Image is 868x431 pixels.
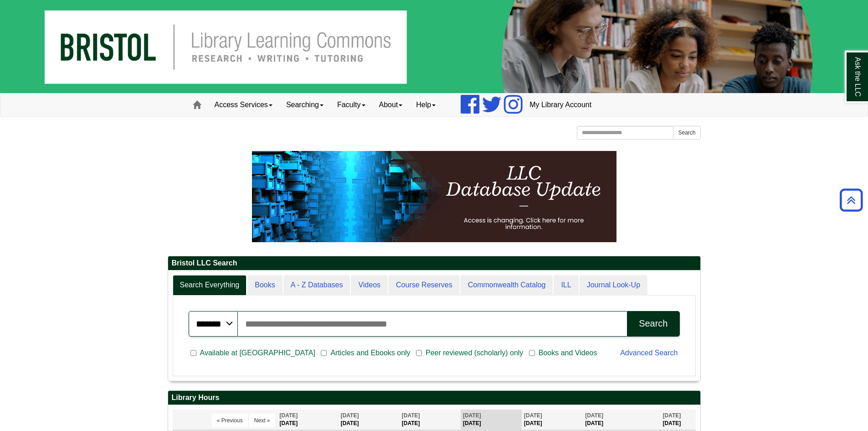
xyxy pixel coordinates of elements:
[409,93,442,116] a: Help
[416,349,422,357] input: Peer reviewed (scholarly) only
[422,348,527,358] span: Peer reviewed (scholarly) only
[330,93,372,116] a: Faculty
[837,194,866,206] a: Back to Top
[660,410,695,430] th: [DATE]
[279,93,330,116] a: Searching
[554,275,578,296] a: ILL
[663,412,681,419] span: [DATE]
[535,348,601,358] span: Books and Videos
[327,348,414,358] span: Articles and Ebooks only
[196,348,319,358] span: Available at [GEOGRAPHIC_DATA]
[583,410,660,430] th: [DATE]
[341,412,359,419] span: [DATE]
[639,318,668,329] div: Search
[321,349,327,357] input: Articles and Ebooks only
[389,275,460,296] a: Course Reserves
[523,93,598,116] a: My Library Account
[372,93,410,116] a: About
[283,275,350,296] a: A - Z Databases
[461,410,522,430] th: [DATE]
[208,93,279,116] a: Access Services
[173,275,247,296] a: Search Everything
[585,412,603,419] span: [DATE]
[402,412,420,419] span: [DATE]
[620,349,678,357] a: Advanced Search
[351,275,388,296] a: Videos
[580,275,647,296] a: Journal Look-Up
[400,410,461,430] th: [DATE]
[529,349,535,357] input: Books and Videos
[522,410,583,430] th: [DATE]
[673,126,700,140] button: Search
[247,275,282,296] a: Books
[463,412,481,419] span: [DATE]
[252,151,616,242] img: HTML tutorial
[339,410,400,430] th: [DATE]
[280,412,298,419] span: [DATE]
[277,410,339,430] th: [DATE]
[212,414,248,427] button: « Previous
[627,311,679,337] button: Search
[168,256,700,270] h2: Bristol LLC Search
[168,391,700,405] h2: Library Hours
[190,349,196,357] input: Available at [GEOGRAPHIC_DATA]
[249,414,275,427] button: Next »
[461,275,553,296] a: Commonwealth Catalog
[524,412,542,419] span: [DATE]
